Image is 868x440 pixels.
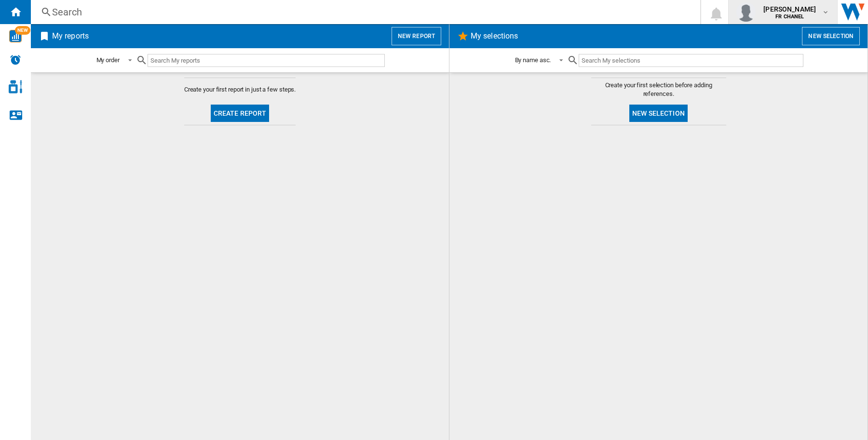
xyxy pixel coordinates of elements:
input: Search My selections [579,54,803,67]
button: Create report [211,105,270,122]
span: Create your first selection before adding references. [591,81,726,98]
img: wise-card.svg [9,30,22,42]
span: [PERSON_NAME] [763,4,816,14]
div: Search [52,5,675,19]
div: My order [96,56,120,64]
h2: My reports [50,27,91,45]
button: New report [392,27,441,45]
img: profile.jpg [736,2,756,22]
h2: My selections [469,27,520,45]
button: New selection [802,27,860,45]
b: FR CHANEL [775,13,804,20]
div: By name asc. [515,56,551,64]
img: cosmetic-logo.svg [9,80,22,93]
img: alerts-logo.svg [10,54,21,66]
span: NEW [15,26,30,35]
button: New selection [629,105,688,122]
input: Search My reports [148,54,385,67]
span: Create your first report in just a few steps. [184,85,296,94]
